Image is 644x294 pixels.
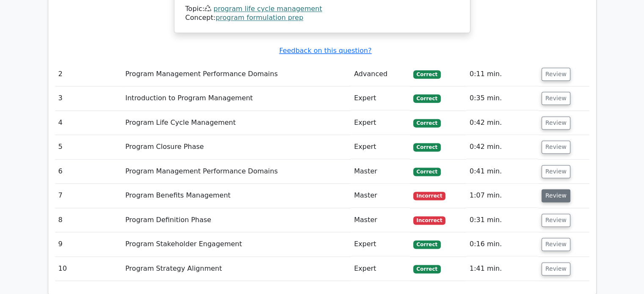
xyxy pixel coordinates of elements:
td: 9 [55,232,122,256]
span: Correct [413,240,441,249]
span: Correct [413,70,441,79]
span: Correct [413,143,441,151]
span: Correct [413,94,441,103]
div: Topic: [185,5,459,14]
td: 0:41 min. [466,159,538,184]
td: Expert [351,111,409,135]
td: Program Definition Phase [122,208,351,232]
td: Master [351,159,409,184]
button: Review [542,165,570,178]
a: Feedback on this question? [279,47,371,55]
button: Review [542,92,570,105]
td: Master [351,184,409,208]
td: 5 [55,135,122,159]
td: 0:31 min. [466,208,538,232]
button: Review [542,68,570,81]
div: Concept: [185,14,459,22]
td: Expert [351,257,409,281]
button: Review [542,238,570,251]
span: Correct [413,168,441,176]
td: Program Management Performance Domains [122,159,351,184]
span: Correct [413,265,441,273]
td: Expert [351,232,409,256]
td: Program Strategy Alignment [122,257,351,281]
td: 7 [55,184,122,208]
td: 6 [55,159,122,184]
td: Program Closure Phase [122,135,351,159]
td: 8 [55,208,122,232]
span: Correct [413,119,441,127]
td: Program Life Cycle Management [122,111,351,135]
td: 1:41 min. [466,257,538,281]
td: Program Stakeholder Engagement [122,232,351,256]
td: Program Benefits Management [122,184,351,208]
td: 0:11 min. [466,62,538,86]
td: 1:07 min. [466,184,538,208]
button: Review [542,262,570,275]
a: program formulation prep [216,14,303,22]
button: Review [542,116,570,129]
td: 4 [55,111,122,135]
td: 2 [55,62,122,86]
td: Program Management Performance Domains [122,62,351,86]
td: 3 [55,86,122,110]
td: Advanced [351,62,409,86]
a: program life cycle management [213,5,322,13]
td: Introduction to Program Management [122,86,351,110]
td: Expert [351,135,409,159]
td: 0:35 min. [466,86,538,110]
button: Review [542,189,570,202]
td: 10 [55,257,122,281]
span: Incorrect [413,216,446,225]
td: Master [351,208,409,232]
td: 0:42 min. [466,111,538,135]
td: 0:42 min. [466,135,538,159]
button: Review [542,214,570,227]
span: Incorrect [413,192,446,200]
td: Expert [351,86,409,110]
td: 0:16 min. [466,232,538,256]
button: Review [542,140,570,154]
